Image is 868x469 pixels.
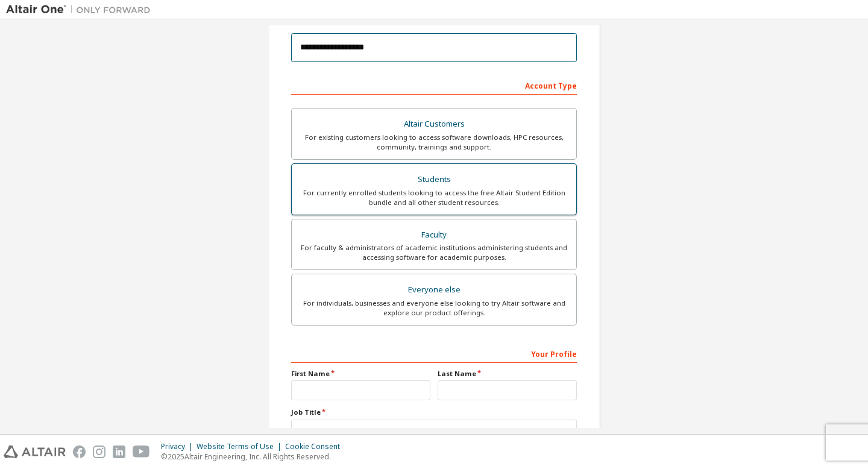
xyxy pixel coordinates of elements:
[299,188,569,207] div: For currently enrolled students looking to access the free Altair Student Edition bundle and all ...
[291,369,430,379] label: First Name
[113,445,125,458] img: linkedin.svg
[291,408,577,417] label: Job Title
[93,445,105,458] img: instagram.svg
[299,133,569,152] div: For existing customers looking to access software downloads, HPC resources, community, trainings ...
[161,452,347,462] p: © 2025 Altair Engineering, Inc. All Rights Reserved.
[197,442,285,452] div: Website Terms of Use
[291,75,577,95] div: Account Type
[133,445,150,458] img: youtube.svg
[291,344,577,363] div: Your Profile
[299,171,569,188] div: Students
[285,442,347,452] div: Cookie Consent
[299,227,569,244] div: Faculty
[73,445,86,458] img: facebook.svg
[438,369,577,379] label: Last Name
[299,116,569,133] div: Altair Customers
[161,442,197,452] div: Privacy
[6,4,157,16] img: Altair One
[4,445,66,458] img: altair_logo.svg
[299,243,569,262] div: For faculty & administrators of academic institutions administering students and accessing softwa...
[299,298,569,318] div: For individuals, businesses and everyone else looking to try Altair software and explore our prod...
[299,282,569,298] div: Everyone else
